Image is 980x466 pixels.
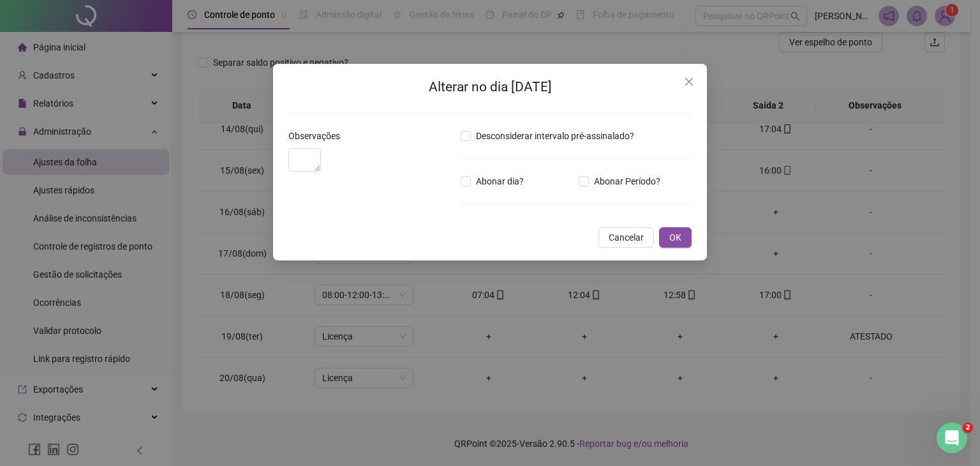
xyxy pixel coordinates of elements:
span: close [684,77,694,87]
span: Desconsiderar intervalo pré-assinalado? [471,129,639,143]
span: OK [669,230,681,244]
span: Cancelar [609,230,644,244]
span: Abonar Período? [589,174,665,188]
iframe: Intercom live chat [937,423,967,453]
button: OK [659,227,692,248]
span: Abonar dia? [471,174,529,188]
button: Cancelar [598,227,654,248]
label: Observações [288,129,348,143]
button: Close [679,71,699,92]
span: 2 [963,423,973,433]
h2: Alterar no dia [DATE] [288,77,692,98]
